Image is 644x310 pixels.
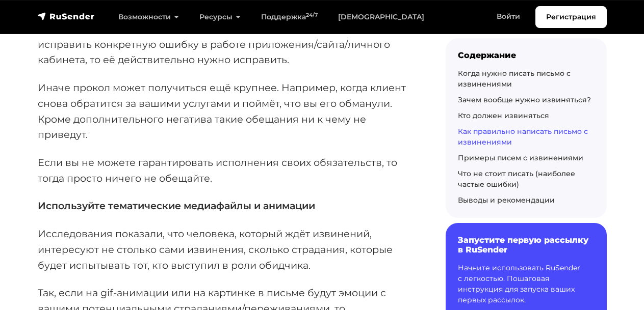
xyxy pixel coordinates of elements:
[458,263,595,306] p: Начните использовать RuSender с легкостью. Пошаговая инструкция для запуска ваших первых рассылок.
[38,200,315,212] strong: Используйте тематические медиафайлы и анимации
[108,7,189,27] a: Возможности
[38,80,413,143] p: Иначе прокол может получиться ещё крупнее. Например, когда клиент снова обратится за вашими услуг...
[38,11,95,21] img: RuSender
[458,195,555,205] a: Выводы и рекомендации
[458,95,591,104] a: Зачем вообще нужно извиняться?
[458,111,549,120] a: Кто должен извиняться
[38,5,413,68] p: Если вы обещаете скидки или бонусы для компенсации (заглаживания своей вины), то такие обещания н...
[458,69,571,89] a: Когда нужно писать письмо с извинениями
[535,6,607,28] a: Регистрация
[458,127,588,147] a: Как правильно написать письмо с извинениями
[38,226,413,273] p: Исследования показали, что человека, который ждёт извинений, интересуют не столько сами извинения...
[328,7,434,27] a: [DEMOGRAPHIC_DATA]
[486,6,530,27] a: Войти
[38,155,413,186] p: Если вы не можете гарантировать исполнения своих обязательств, то тогда просто ничего не обещайте.
[251,7,328,27] a: Поддержка24/7
[458,169,575,189] a: Что не стоит писать (наиболее частые ошибки)
[458,235,595,255] h6: Запустите первую рассылку в RuSender
[306,12,318,18] sup: 24/7
[458,153,583,162] a: Примеры писем с извинениями
[189,7,251,27] a: Ресурсы
[458,50,595,60] div: Содержание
